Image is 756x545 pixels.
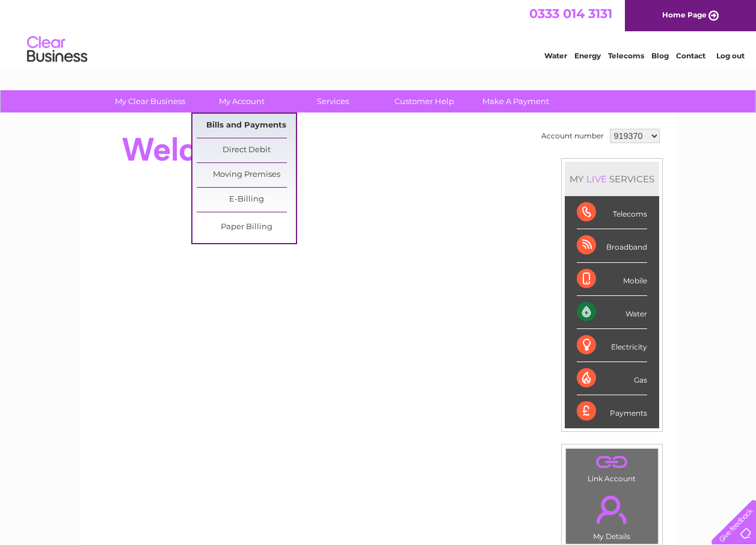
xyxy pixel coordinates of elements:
a: Blog [651,51,669,60]
div: Clear Business is a trading name of Verastar Limited (registered in [GEOGRAPHIC_DATA] No. 3667643... [94,7,663,58]
a: Direct Debit [197,138,296,162]
a: Telecoms [608,51,644,60]
div: LIVE [584,173,609,185]
a: . [569,452,655,473]
a: Log out [716,51,745,60]
div: Electricity [577,329,647,362]
img: logo.png [26,31,88,68]
td: Link Account [565,448,659,486]
div: Broadband [577,229,647,262]
a: 0333 014 3131 [529,6,612,21]
td: My Details [565,485,659,544]
a: E-Billing [197,188,296,212]
div: Telecoms [577,196,647,229]
a: Water [544,51,567,60]
a: Make A Payment [466,90,565,112]
div: Water [577,296,647,329]
a: Bills and Payments [197,114,296,138]
div: MY SERVICES [565,162,659,196]
a: My Clear Business [100,90,200,112]
a: Customer Help [375,90,474,112]
a: . [569,488,655,531]
a: Moving Premises [197,163,296,187]
div: Gas [577,362,647,395]
div: Mobile [577,263,647,296]
div: Payments [577,395,647,428]
a: Services [283,90,383,112]
a: Energy [574,51,601,60]
a: My Account [192,90,291,112]
td: Account number [538,126,607,146]
a: Paper Billing [197,215,296,239]
a: Contact [676,51,705,60]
